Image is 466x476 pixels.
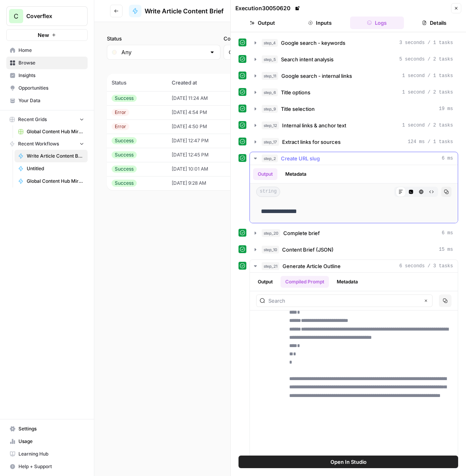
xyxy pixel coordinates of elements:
[250,53,458,66] button: 5 seconds / 2 tasks
[283,229,320,237] span: Complete brief
[402,122,453,129] span: 1 second / 2 tasks
[235,4,301,12] div: Execution 30050620
[6,448,88,460] a: Learning Hub
[6,460,88,473] button: Help + Support
[262,88,278,96] span: step_6
[250,70,458,82] button: 1 second / 1 tasks
[281,154,320,162] span: Create URL slug
[18,116,47,123] span: Recent Grids
[239,456,458,468] button: Open In Studio
[18,47,84,54] span: Home
[112,180,137,187] div: Success
[402,89,453,96] span: 1 second / 2 tasks
[262,39,278,47] span: step_4
[121,48,206,56] input: Any
[350,17,404,29] button: Logs
[281,168,311,180] button: Metadata
[26,12,74,20] span: Coverflex
[262,138,279,146] span: step_17
[18,438,84,445] span: Usage
[281,39,345,47] span: Google search - keywords
[18,140,59,147] span: Recent Workflows
[18,97,84,104] span: Your Data
[6,82,88,94] a: Opportunities
[6,138,88,150] button: Recent Workflows
[402,72,453,79] span: 1 second / 1 tasks
[283,262,341,270] span: Generate Article Outline
[250,86,458,99] button: 1 second / 2 tasks
[281,88,310,96] span: Title options
[399,56,453,63] span: 5 seconds / 2 tasks
[250,227,458,239] button: 6 ms
[282,138,341,146] span: Extract links for sources
[250,103,458,115] button: 19 ms
[442,230,453,237] span: 6 ms
[281,55,334,63] span: Search intent analysis
[439,246,453,253] span: 15 ms
[408,138,453,145] span: 124 ms / 1 tasks
[6,57,88,69] a: Browse
[256,187,280,197] span: string
[107,74,167,91] th: Status
[38,31,49,39] span: New
[262,72,278,80] span: step_11
[27,128,84,135] span: Global Content Hub Mirror
[15,175,88,187] a: Global Content Hub Mirror Engine
[18,85,84,92] span: Opportunities
[27,178,84,185] span: Global Content Hub Mirror Engine
[250,165,458,223] div: 6 ms
[262,55,278,63] span: step_5
[262,154,278,162] span: step_2
[107,60,453,74] span: (7 records)
[6,435,88,448] a: Usage
[112,165,137,173] div: Success
[112,95,137,102] div: Success
[15,125,88,138] a: Global Content Hub Mirror
[27,153,84,160] span: Write Article Content Brief
[332,276,363,288] button: Metadata
[224,35,337,42] label: Columns
[18,72,84,79] span: Insights
[6,423,88,435] a: Settings
[250,152,458,165] button: 6 ms
[250,243,458,256] button: 15 ms
[439,105,453,112] span: 19 ms
[262,246,279,254] span: step_10
[399,39,453,46] span: 3 seconds / 1 tasks
[6,6,88,26] button: Workspace: Coverflex
[250,136,458,148] button: 124 ms / 1 tasks
[107,35,220,42] label: Status
[15,162,88,175] a: Untitled
[442,155,453,162] span: 6 ms
[112,123,129,130] div: Error
[262,262,279,270] span: step_21
[250,37,458,49] button: 3 seconds / 1 tasks
[6,29,88,41] button: New
[14,11,18,21] span: C
[281,276,329,288] button: Compiled Prompt
[282,121,346,129] span: Internal links & anchor text
[293,17,347,29] button: Inputs
[262,229,280,237] span: step_20
[281,105,315,113] span: Title selection
[167,74,248,91] th: Created at
[112,151,137,158] div: Success
[250,273,458,469] div: 6 seconds / 3 tasks
[407,17,461,29] button: Details
[18,59,84,66] span: Browse
[282,246,334,254] span: Content Brief (JSON)
[167,119,248,134] td: [DATE] 4:50 PM
[6,114,88,125] button: Recent Grids
[18,450,84,458] span: Learning Hub
[167,91,248,105] td: [DATE] 11:24 AM
[399,263,453,270] span: 6 seconds / 3 tasks
[15,150,88,162] a: Write Article Content Brief
[268,297,420,305] input: Search
[262,105,278,113] span: step_9
[27,165,84,172] span: Untitled
[112,109,129,116] div: Error
[18,425,84,432] span: Settings
[6,94,88,107] a: Your Data
[330,458,367,466] span: Open In Studio
[6,69,88,82] a: Insights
